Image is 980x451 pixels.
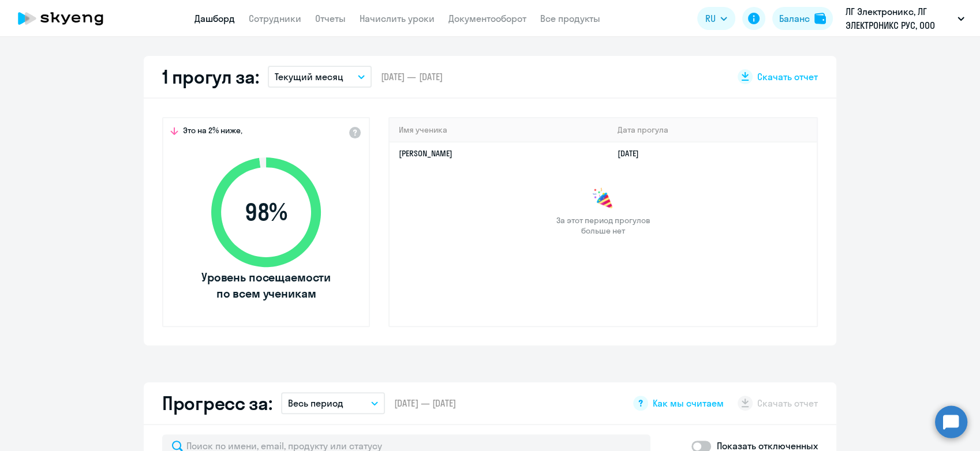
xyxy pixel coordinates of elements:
[360,13,435,24] a: Начислить уроки
[697,7,735,30] button: RU
[194,13,235,24] a: Дашборд
[399,148,452,159] a: [PERSON_NAME]
[608,118,817,142] th: Дата прогула
[200,198,332,226] span: 98 %
[315,13,346,24] a: Отчеты
[183,125,242,139] span: Это на 2% ниже,
[448,13,526,24] a: Документооборот
[840,5,970,32] button: ЛГ Электроникс, ЛГ ЭЛЕКТРОНИКС РУС, ООО
[288,396,343,410] p: Весь период
[162,392,272,415] h2: Прогресс за:
[757,70,818,83] span: Скачать отчет
[275,70,343,84] p: Текущий месяц
[846,5,953,32] p: ЛГ Электроникс, ЛГ ЭЛЕКТРОНИКС РУС, ООО
[540,13,600,24] a: Все продукты
[705,12,716,25] span: RU
[281,392,385,414] button: Весь период
[249,13,301,24] a: Сотрудники
[772,7,833,30] button: Балансbalance
[592,187,615,211] img: congrats
[618,148,648,159] a: [DATE]
[394,397,455,409] span: [DATE] — [DATE]
[555,215,652,236] span: За этот период прогулов больше нет
[162,65,259,88] h2: 1 прогул за:
[779,12,810,25] div: Баланс
[390,118,608,142] th: Имя ученика
[200,269,332,302] span: Уровень посещаемости по всем ученикам
[814,13,826,24] img: balance
[381,70,442,83] span: [DATE] — [DATE]
[653,397,724,409] span: Как мы считаем
[268,66,372,88] button: Текущий месяц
